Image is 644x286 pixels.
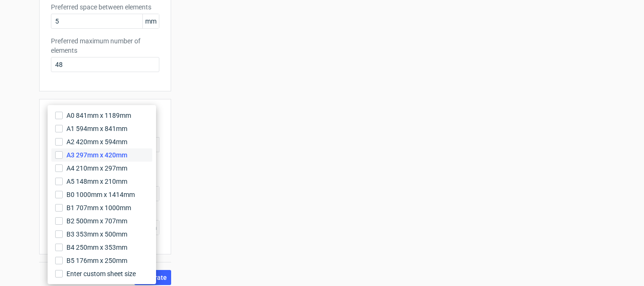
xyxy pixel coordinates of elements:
span: B3 353mm x 500mm [66,229,127,239]
span: A1 594mm x 841mm [66,124,127,133]
span: B5 176mm x 250mm [66,256,127,265]
span: A5 148mm x 210mm [66,177,127,186]
span: mm [142,14,159,28]
span: Enter custom sheet size [66,269,136,278]
span: B0 1000mm x 1414mm [66,190,135,199]
span: B1 707mm x 1000mm [66,203,131,212]
span: B4 250mm x 353mm [66,243,127,252]
span: A2 420mm x 594mm [66,137,127,147]
label: Preferred maximum number of elements [51,36,159,55]
span: A4 210mm x 297mm [66,163,127,173]
span: A0 841mm x 1189mm [66,111,131,120]
span: B2 500mm x 707mm [66,216,127,226]
label: Preferred space between elements [51,2,159,12]
span: A3 297mm x 420mm [66,150,127,160]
